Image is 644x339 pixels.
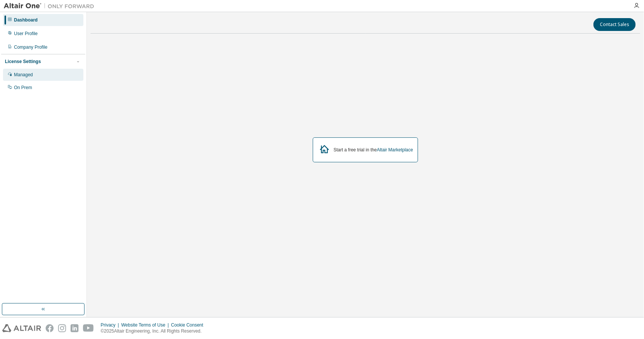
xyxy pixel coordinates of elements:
img: youtube.svg [83,324,94,332]
a: Altair Marketplace [377,147,413,153]
img: facebook.svg [46,324,54,332]
img: instagram.svg [58,324,66,332]
p: © 2025 Altair Engineering, Inc. All Rights Reserved. [101,328,208,334]
div: Privacy [101,322,121,328]
div: Website Terms of Use [121,322,171,328]
img: linkedin.svg [71,324,78,332]
img: Altair One [4,2,98,10]
button: Contact Sales [593,18,636,31]
img: altair_logo.svg [2,324,41,332]
div: Managed [14,72,33,78]
div: Cookie Consent [171,322,207,328]
div: User Profile [14,31,38,37]
div: Company Profile [14,44,48,50]
div: License Settings [5,59,41,65]
div: On Prem [14,85,32,91]
div: Start a free trial in the [334,147,413,153]
div: Dashboard [14,17,38,23]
